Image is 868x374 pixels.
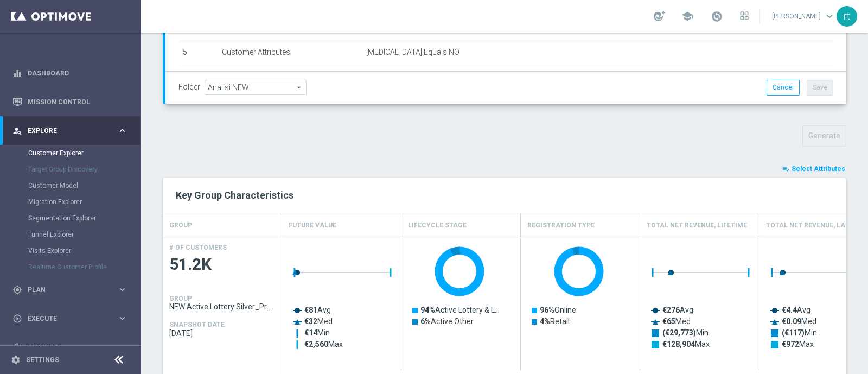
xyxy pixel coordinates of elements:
[169,244,227,251] h4: # OF CUSTOMERS
[12,126,22,136] i: person_search
[28,214,113,223] a: Segmentation Explorer
[647,216,747,235] h4: Total Net Revenue, Lifetime
[662,340,710,348] text: Max
[837,6,857,27] div: rt
[420,306,500,314] text: Active Lottery & L…
[169,216,192,235] h4: GROUP
[169,329,276,338] span: 2025-09-24
[218,67,362,94] td: Customer Attributes
[289,216,336,235] h4: Future Value
[807,80,833,95] button: Save
[304,317,317,326] tspan: €32
[662,306,680,314] tspan: €276
[11,355,21,365] i: settings
[12,285,22,295] i: gps_fixed
[12,343,22,352] i: track_changes
[28,87,127,116] a: Mission Control
[304,340,328,348] tspan: €2,560
[28,315,117,322] span: Execute
[28,149,113,157] a: Customer Explorer
[178,83,200,92] label: Folder
[304,306,331,314] text: Avg
[28,128,117,134] span: Explore
[420,317,474,326] text: Active Other
[169,321,225,328] h4: SNAPSHOT DATE
[681,10,693,22] span: school
[420,317,431,326] tspan: 6%
[28,178,140,194] div: Customer Model
[792,165,845,173] span: Select Attributes
[169,254,276,275] span: 51.2K
[662,328,709,338] text: Min
[28,230,113,239] a: Funnel Explorer
[408,216,467,235] h4: Lifecycle Stage
[662,328,696,338] tspan: (€29,773)
[12,285,117,295] div: Plan
[117,284,127,295] i: keyboard_arrow_right
[12,314,117,324] div: Execute
[218,40,362,67] td: Customer Attributes
[802,125,846,147] button: Generate
[782,306,797,314] tspan: €4.4
[304,306,317,314] tspan: €81
[824,10,835,22] span: keyboard_arrow_down
[12,59,127,87] div: Dashboard
[782,328,805,338] tspan: (€117)
[662,306,693,314] text: Avg
[12,314,22,324] i: play_circle_outline
[782,165,790,173] i: playlist_add_check
[304,317,333,326] text: Med
[12,314,128,323] button: play_circle_outline Execute keyboard_arrow_right
[176,189,833,202] h2: Key Group Characteristics
[12,343,117,352] div: Analyze
[12,87,127,116] div: Mission Control
[304,328,318,337] tspan: €14
[169,302,276,311] span: NEW Active Lottery Silver_Prof Sì NL Sì_con pausa gioco lotterie (esclusi EL)_marg positiva
[26,357,59,363] a: Settings
[28,259,140,275] div: Realtime Customer Profile
[12,68,22,78] i: equalizer
[28,161,140,178] div: Target Group Discovery
[117,342,127,352] i: keyboard_arrow_right
[782,340,799,348] tspan: €972
[662,317,675,326] tspan: €65
[782,328,817,338] text: Min
[28,344,117,351] span: Analyze
[28,226,140,243] div: Funnel Explorer
[767,80,800,95] button: Cancel
[782,306,810,314] text: Avg
[12,286,128,294] button: gps_fixed Plan keyboard_arrow_right
[366,48,459,57] span: [MEDICAL_DATA] Equals NO
[771,8,837,24] a: [PERSON_NAME]keyboard_arrow_down
[117,125,127,136] i: keyboard_arrow_right
[28,59,127,87] a: Dashboard
[28,181,113,190] a: Customer Model
[169,295,192,302] h4: GROUP
[420,306,435,314] tspan: 94%
[178,67,218,94] td: 6
[540,317,570,326] text: Retail
[12,69,128,78] button: equalizer Dashboard
[12,126,117,136] div: Explore
[28,194,140,210] div: Migration Explorer
[163,238,282,371] div: Press SPACE to select this row.
[540,306,576,314] text: Online
[540,306,554,314] tspan: 96%
[28,243,140,259] div: Visits Explorer
[28,246,113,255] a: Visits Explorer
[304,340,343,348] text: Max
[304,328,330,337] text: Min
[12,98,128,106] div: Mission Control
[28,198,113,206] a: Migration Explorer
[662,317,691,326] text: Med
[28,145,140,161] div: Customer Explorer
[117,313,127,324] i: keyboard_arrow_right
[527,216,595,235] h4: Registration Type
[12,126,128,135] button: person_search Explore keyboard_arrow_right
[781,163,846,175] button: playlist_add_check Select Attributes
[782,317,816,326] text: Med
